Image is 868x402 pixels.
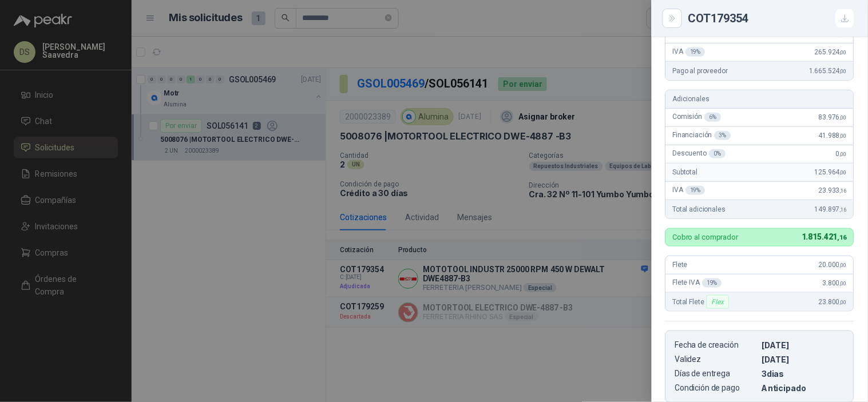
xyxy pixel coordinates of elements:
span: ,00 [840,133,847,139]
span: Subtotal [673,168,698,176]
span: Flete [673,261,688,269]
span: 0 [837,150,847,158]
span: ,00 [840,151,847,157]
span: Flete IVA [673,278,722,288]
p: Cobro al comprador [673,233,739,241]
div: 19 % [686,47,706,57]
span: ,16 [838,234,847,241]
div: COT179354 [688,9,854,27]
span: Descuento [673,149,726,158]
p: Anticipado [762,383,845,393]
span: 83.976 [819,113,847,121]
div: Flex [707,295,729,309]
span: 20.000 [819,261,847,269]
span: Pago al proveedor [673,67,728,75]
span: 1.665.524 [810,67,847,75]
span: IVA [673,186,706,195]
div: Adicionales [666,90,854,109]
div: Total adicionales [666,200,854,218]
span: ,00 [840,169,847,176]
div: 19 % [703,278,723,288]
span: ,00 [840,262,847,268]
span: Comisión [673,113,722,122]
span: ,16 [840,206,847,213]
span: IVA [673,47,706,57]
p: Validez [675,355,758,364]
span: ,00 [840,280,847,286]
span: 41.988 [819,132,847,140]
span: 3.800 [823,279,847,287]
span: ,00 [840,114,847,121]
p: Días de entrega [675,369,758,379]
span: 23.933 [819,186,847,194]
button: Close [665,11,679,25]
span: 265.924 [815,48,847,56]
p: 3 dias [762,369,845,379]
span: 1.815.421 [802,232,847,241]
div: 6 % [705,113,722,122]
div: 0 % [710,149,726,158]
span: ,00 [840,68,847,74]
span: Financiación [673,131,731,140]
span: ,16 [840,188,847,194]
div: 19 % [686,186,706,195]
span: ,00 [840,299,847,305]
span: 23.800 [819,298,847,306]
span: 149.897 [815,205,847,213]
span: 125.964 [815,168,847,176]
span: Total Flete [673,295,732,309]
div: 3 % [715,131,731,140]
p: [DATE] [762,355,845,364]
p: [DATE] [762,340,845,350]
p: Fecha de creación [675,340,758,350]
p: Condición de pago [675,383,758,393]
span: ,00 [840,49,847,55]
